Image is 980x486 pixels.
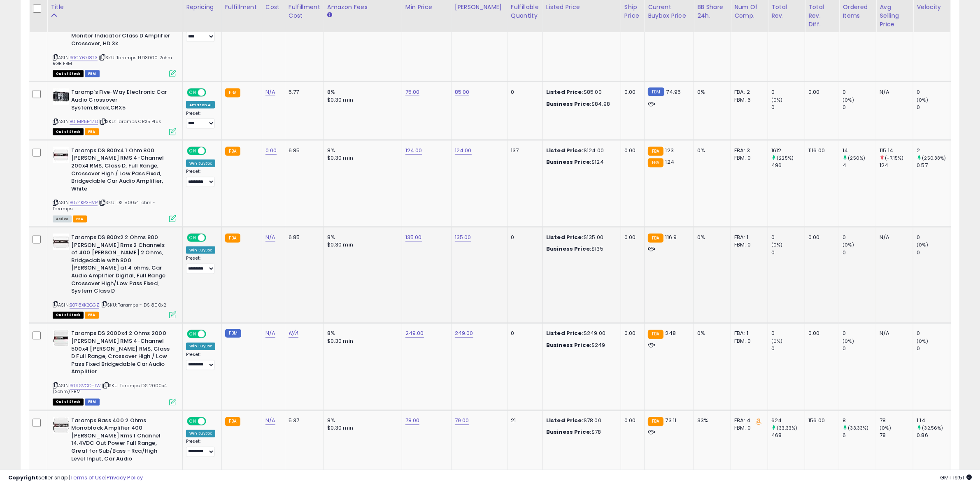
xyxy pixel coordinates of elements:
[777,425,797,432] small: (33.33%)
[405,146,422,155] a: 124.00
[771,242,783,248] small: (0%)
[648,330,663,339] small: FBA
[70,383,101,390] a: B09SVCDH1W
[405,88,420,96] a: 75.00
[917,97,928,103] small: (0%)
[666,146,674,154] span: 123
[880,432,913,439] div: 78
[205,147,218,154] span: OFF
[455,88,470,96] a: 85.00
[880,425,891,432] small: (0%)
[734,234,761,241] div: FBA: 1
[546,233,584,241] b: Listed Price:
[922,425,943,432] small: (32.56%)
[546,330,584,337] b: Listed Price:
[99,118,161,125] span: | SKU: Taramps CRX5 Plus
[697,330,724,337] div: 0%
[186,23,215,42] div: Preset:
[546,342,591,349] b: Business Price:
[648,417,663,426] small: FBA
[205,418,218,425] span: OFF
[808,330,833,337] div: 0.00
[546,158,591,166] b: Business Price:
[265,233,275,242] a: N/A
[225,3,258,12] div: Fulfillment
[734,417,761,425] div: FBA: 4
[225,329,241,338] small: FBM
[8,474,38,481] strong: Copyright
[71,147,171,195] b: Taramps DS 800x4 1 Ohm 800 [PERSON_NAME] RMS 4-Channel 200x4 RMS, Class D, Full Range, Crossover ...
[808,3,836,29] div: Total Rev. Diff.
[624,417,638,425] div: 0.00
[53,330,176,405] div: ASIN:
[186,169,215,187] div: Preset:
[546,428,591,436] b: Business Price:
[843,249,876,256] div: 0
[289,417,317,425] div: 5.37
[405,330,424,338] a: 249.00
[666,330,676,337] span: 248
[186,160,215,167] div: Win BuyBox
[85,399,100,406] span: FBM
[648,158,663,167] small: FBA
[734,154,761,162] div: FBM: 0
[511,147,536,154] div: 137
[666,88,681,96] span: 74.95
[546,234,615,241] div: $135.00
[327,88,396,96] div: 8%
[53,383,167,395] span: | SKU: Taramps DS 2000x4 (2ohm) FBM
[808,88,833,96] div: 0.00
[917,345,950,353] div: 0
[53,312,84,319] span: All listings that are currently out of stock and unavailable for purchase on Amazon
[546,158,615,166] div: $124
[186,111,215,129] div: Preset:
[624,88,638,96] div: 0.00
[885,155,903,161] small: (-7.15%)
[843,234,876,241] div: 0
[546,429,615,436] div: $78
[327,96,396,104] div: $0.30 min
[880,88,907,96] div: N/A
[70,118,98,125] a: B01MR5E47D
[917,3,947,12] div: Velocity
[265,417,275,425] a: N/A
[624,234,638,241] div: 0.00
[511,88,536,96] div: 0
[70,302,99,309] a: B078XK2GGZ
[85,70,100,77] span: FBM
[455,417,469,425] a: 79.00
[697,88,724,96] div: 0%
[771,88,805,96] div: 0
[848,155,865,161] small: (250%)
[624,330,638,337] div: 0.00
[186,3,218,12] div: Repricing
[511,234,536,241] div: 0
[289,88,317,96] div: 5.77
[546,417,584,425] b: Listed Price:
[327,12,332,19] small: Amazon Fees.
[848,425,868,432] small: (33.33%)
[771,147,805,154] div: 1612
[917,249,950,256] div: 0
[917,234,950,241] div: 0
[546,88,584,96] b: Listed Price:
[327,241,396,249] div: $0.30 min
[624,147,638,154] div: 0.00
[880,330,907,337] div: N/A
[666,417,677,425] span: 73.11
[186,430,215,437] div: Win BuyBox
[648,147,663,156] small: FBA
[289,147,317,154] div: 6.85
[53,234,69,250] img: 41PnoogDAcL._SL40_.jpg
[734,425,761,432] div: FBM: 0
[327,147,396,154] div: 8%
[546,330,615,337] div: $249.00
[188,418,198,425] span: ON
[546,3,617,12] div: Listed Price
[188,331,198,338] span: ON
[511,330,536,337] div: 0
[917,88,950,96] div: 0
[186,343,215,350] div: Win BuyBox
[53,199,156,212] span: | SKU: DS 800x4 1ohm - Taramps
[734,241,761,249] div: FBM: 0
